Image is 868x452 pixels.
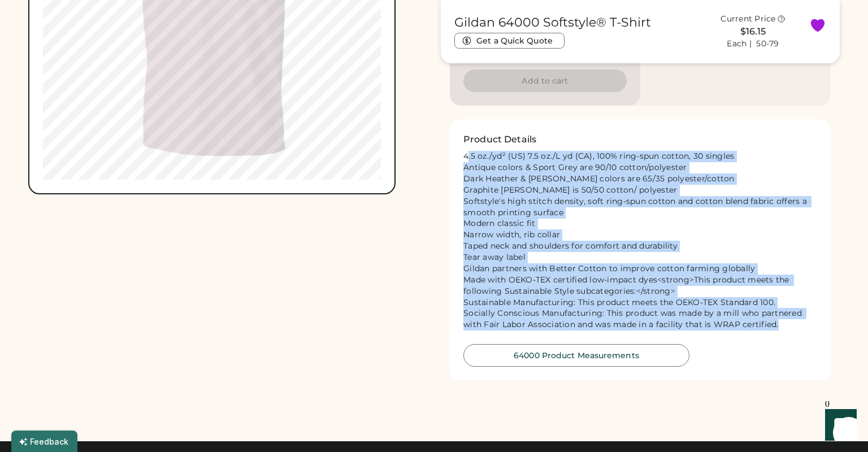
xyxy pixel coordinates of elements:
iframe: Front Chat [814,401,863,450]
div: Each | 50-79 [727,38,779,50]
div: 4.5 oz./yd² (US) 7.5 oz./L yd (CA), 100% ring-spun cotton, 30 singles Antique colors & Sport Grey... [463,151,817,331]
h1: Gildan 64000 Softstyle® T-Shirt [454,15,651,31]
div: $16.15 [704,25,802,38]
h2: Product Details [463,133,536,146]
button: Add to cart [463,69,627,92]
div: Current Price [721,14,775,25]
button: 64000 Product Measurements [463,344,689,367]
button: Get a Quick Quote [454,33,565,49]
